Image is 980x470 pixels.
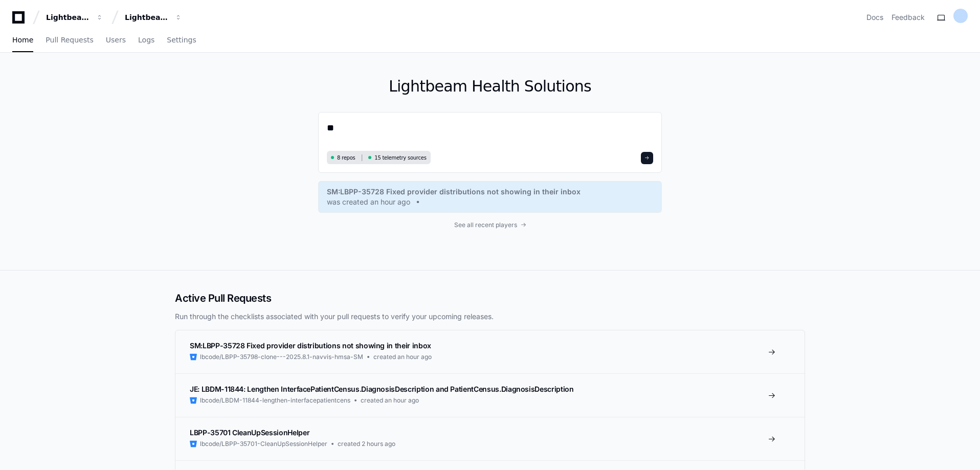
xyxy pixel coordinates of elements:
[866,12,883,23] a: Docs
[167,37,196,43] span: Settings
[125,12,169,23] div: Lightbeam Health Solutions
[200,396,350,405] span: lbcode/LBDM-11844-lengthen-interfacepatientcens
[106,29,126,52] a: Users
[373,353,432,361] span: created an hour ago
[167,29,196,52] a: Settings
[106,37,126,43] span: Users
[46,37,93,43] span: Pull Requests
[327,187,653,207] a: SM:LBPP-35728 Fixed provider distributions not showing in their inboxwas created an hour ago
[318,221,662,229] a: See all recent players
[175,417,805,460] a: LBPP-35701 CleanUpSessionHelperlbcode/LBPP-35701-CleanUpSessionHelpercreated 2 hours ago
[361,396,419,405] span: created an hour ago
[318,77,662,96] h1: Lightbeam Health Solutions
[327,197,410,207] span: was created an hour ago
[46,29,93,52] a: Pull Requests
[175,311,805,322] p: Run through the checklists associated with your pull requests to verify your upcoming releases.
[190,385,574,393] span: JE: LBDM-11844: Lengthen InterfacePatientCensus.DiagnosisDescription and PatientCensus.DiagnosisD...
[175,330,805,373] a: SM:LBPP-35728 Fixed provider distributions not showing in their inboxlbcode/LBPP-35798-clone---20...
[454,221,517,229] span: See all recent players
[200,353,363,361] span: lbcode/LBPP-35798-clone---2025.8.1-navvis-hmsa-SM
[374,154,426,162] span: 15 telemetry sources
[337,154,355,162] span: 8 repos
[338,440,395,448] span: created 2 hours ago
[175,373,805,417] a: JE: LBDM-11844: Lengthen InterfacePatientCensus.DiagnosisDescription and PatientCensus.DiagnosisD...
[892,12,925,23] button: Feedback
[138,29,154,52] a: Logs
[327,187,581,197] span: SM:LBPP-35728 Fixed provider distributions not showing in their inbox
[138,37,154,43] span: Logs
[200,440,327,448] span: lbcode/LBPP-35701-CleanUpSessionHelper
[175,291,805,305] h2: Active Pull Requests
[190,341,431,350] span: SM:LBPP-35728 Fixed provider distributions not showing in their inbox
[12,37,33,43] span: Home
[121,8,186,27] button: Lightbeam Health Solutions
[190,428,309,437] span: LBPP-35701 CleanUpSessionHelper
[12,29,33,52] a: Home
[42,8,107,27] button: Lightbeam Health
[46,12,90,23] div: Lightbeam Health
